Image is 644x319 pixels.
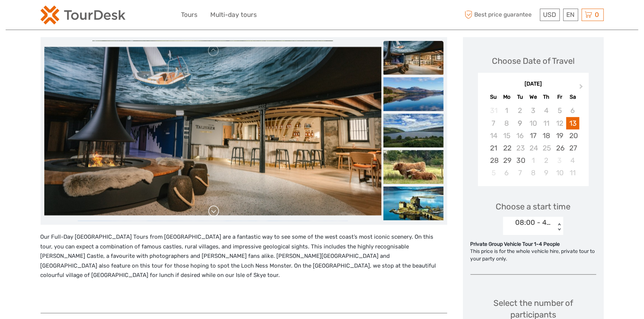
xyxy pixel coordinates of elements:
div: Not available Wednesday, September 3rd, 2025 [526,104,540,117]
p: We're away right now. Please check back later! [11,13,85,19]
p: Our Full-Day [GEOGRAPHIC_DATA] Tours from [GEOGRAPHIC_DATA] are a fantastic way to see some of th... [41,232,447,280]
img: 2254-3441b4b5-4e5f-4d00-b396-31f1d84a6ebf_logo_small.png [41,6,125,24]
div: Choose Monday, September 22nd, 2025 [500,142,513,154]
div: Choose Saturday, October 11th, 2025 [566,167,579,179]
div: Not available Sunday, September 7th, 2025 [487,117,500,129]
a: Multi-day tours [211,9,257,20]
span: Choose a start time [496,201,571,212]
div: Choose Saturday, September 20th, 2025 [566,129,579,142]
div: Choose Saturday, September 13th, 2025 [566,117,579,129]
div: Choose Monday, October 6th, 2025 [500,167,513,179]
span: 0 [594,11,600,18]
div: Not available Friday, September 12th, 2025 [553,117,566,129]
div: Not available Wednesday, September 10th, 2025 [526,117,540,129]
div: Choose Friday, October 10th, 2025 [553,167,566,179]
img: 6230eb30bd834fe781bab9db17d53d73_slider_thumbnail.jpeg [383,77,443,111]
div: < > [556,223,563,231]
span: USD [543,11,557,18]
img: f9eff0cff3884788be575cea2ff3674b_slider_thumbnail.jpeg [383,150,443,184]
div: Choose Saturday, September 27th, 2025 [566,142,579,154]
div: 08:00 - 4 SEATER CAR 1 [515,218,552,227]
div: month 2025-09 [480,104,586,179]
div: Tu [513,92,526,102]
button: Next Month [576,82,588,94]
button: Open LiveChat chat widget [86,12,95,21]
div: Not available Monday, September 15th, 2025 [500,129,513,142]
div: Choose Monday, September 29th, 2025 [500,154,513,167]
div: We [526,92,540,102]
div: Choose Wednesday, October 1st, 2025 [526,154,540,167]
div: Not available Thursday, September 4th, 2025 [540,104,553,117]
div: Th [540,92,553,102]
img: 28a5215c36f74eefa266c363fe007a5a_slider_thumbnail.jpeg [383,41,443,75]
img: 82a8c66af47242afbacd918837e30df5_slider_thumbnail.jpeg [383,114,443,147]
div: Not available Tuesday, September 23rd, 2025 [513,142,526,154]
div: Not available Tuesday, September 2nd, 2025 [513,104,526,117]
div: Not available Saturday, September 6th, 2025 [566,104,579,117]
div: Su [487,92,500,102]
div: Not available Sunday, September 14th, 2025 [487,129,500,142]
div: EN [563,9,578,21]
div: Not available Friday, September 5th, 2025 [553,104,566,117]
div: Choose Thursday, October 2nd, 2025 [540,154,553,167]
div: Sa [566,92,579,102]
div: [DATE] [478,80,589,88]
div: Choose Wednesday, September 17th, 2025 [526,129,540,142]
img: 28a5215c36f74eefa266c363fe007a5a_main_slider.jpeg [44,47,382,215]
div: Not available Sunday, October 5th, 2025 [487,167,500,179]
div: Choose Saturday, October 4th, 2025 [566,154,579,167]
div: Not available Monday, September 8th, 2025 [500,117,513,129]
div: Choose Wednesday, October 8th, 2025 [526,167,540,179]
div: Private Group Vehicle Tour 1-4 People [471,241,596,248]
div: Choose Tuesday, October 7th, 2025 [513,167,526,179]
div: Fr [553,92,566,102]
span: Best price guarantee [463,9,538,21]
div: Choose Sunday, September 28th, 2025 [487,154,500,167]
div: Not available Friday, October 3rd, 2025 [553,154,566,167]
div: Choose Thursday, September 18th, 2025 [540,129,553,142]
div: Not available Thursday, September 25th, 2025 [540,142,553,154]
div: This price is for the whole vehicle hire, private tour to your party only. [471,248,596,262]
div: Choose Friday, September 26th, 2025 [553,142,566,154]
div: Mo [500,92,513,102]
div: Not available Thursday, September 11th, 2025 [540,117,553,129]
a: Tours [181,9,198,20]
div: Not available Monday, September 1st, 2025 [500,104,513,117]
div: Not available Tuesday, September 16th, 2025 [513,129,526,142]
div: Not available Sunday, August 31st, 2025 [487,104,500,117]
div: Not available Wednesday, September 24th, 2025 [526,142,540,154]
div: Not available Tuesday, September 9th, 2025 [513,117,526,129]
img: 2cc9a134b8e94af9ac91e13053226cd2_slider_thumbnail.jpeg [383,187,443,220]
div: Choose Date of Travel [492,55,575,67]
div: Choose Friday, September 19th, 2025 [553,129,566,142]
div: Choose Sunday, September 21st, 2025 [487,142,500,154]
div: Choose Thursday, October 9th, 2025 [540,167,553,179]
div: Choose Tuesday, September 30th, 2025 [513,154,526,167]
